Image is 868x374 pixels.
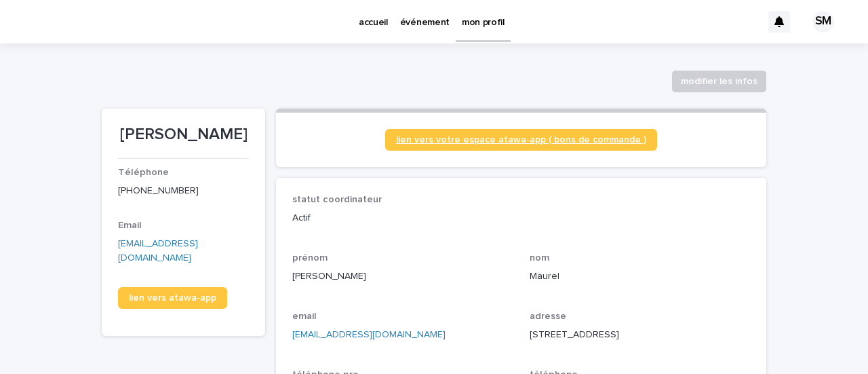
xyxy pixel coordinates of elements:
[118,184,249,198] p: [PHONE_NUMBER]
[118,168,169,177] span: Téléphone
[812,11,834,33] div: SM
[118,239,198,263] a: [EMAIL_ADDRESS][DOMAIN_NAME]
[530,269,751,284] p: Maurel
[129,293,216,303] span: lien vers atawa-app
[292,269,513,284] p: [PERSON_NAME]
[118,221,142,230] span: Email
[681,75,757,88] span: modifier les infos
[118,287,227,309] a: lien vers atawa-app
[292,330,446,339] a: [EMAIL_ADDRESS][DOMAIN_NAME]
[672,71,766,92] button: modifier les infos
[118,125,249,145] p: [PERSON_NAME]
[27,8,159,35] img: Ls34BcGeRexTGTNfXpUC
[530,253,549,263] span: nom
[292,253,328,263] span: prénom
[292,211,750,225] p: Actif
[292,195,382,204] span: statut coordinateur
[530,328,751,342] p: [STREET_ADDRESS]
[292,312,317,321] span: email
[530,312,566,321] span: adresse
[396,135,646,145] span: lien vers votre espace atawa-app ( bons de commande )
[385,129,657,151] a: lien vers votre espace atawa-app ( bons de commande )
